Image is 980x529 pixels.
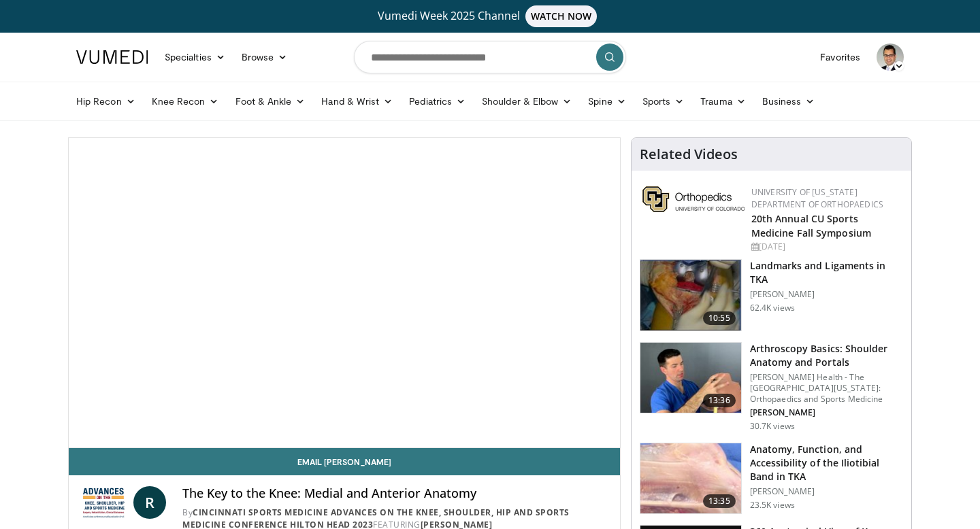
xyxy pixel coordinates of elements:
a: Hip Recon [68,88,144,115]
a: Spine [580,88,634,115]
span: 13:36 [703,394,736,407]
a: 20th Annual CU Sports Medicine Fall Symposium [751,212,871,239]
img: 9534a039-0eaa-4167-96cf-d5be049a70d8.150x105_q85_crop-smart_upscale.jpg [640,343,741,413]
p: 62.4K views [750,303,795,313]
a: Business [754,88,823,115]
a: 13:35 Anatomy, Function, and Accessibility of the Iliotibial Band in TKA [PERSON_NAME] 23.5K views [640,443,903,515]
a: Hand & Wrist [313,88,401,115]
a: Email [PERSON_NAME] [69,448,620,475]
a: 10:55 Landmarks and Ligaments in TKA [PERSON_NAME] 62.4K views [640,259,903,331]
div: [DATE] [751,241,900,253]
span: WATCH NOW [525,5,598,27]
h3: Anatomy, Function, and Accessibility of the Iliotibial Band in TKA [750,443,903,483]
h4: Related Videos [640,146,738,163]
a: Vumedi Week 2025 ChannelWATCH NOW [78,5,902,27]
a: University of [US_STATE] Department of Orthopaedics [751,186,883,210]
p: 30.7K views [750,421,795,432]
a: Pediatrics [401,88,474,115]
img: 355603a8-37da-49b6-856f-e00d7e9307d3.png.150x105_q85_autocrop_double_scale_upscale_version-0.2.png [642,186,745,212]
a: Browse [233,44,296,71]
a: 13:36 Arthroscopy Basics: Shoulder Anatomy and Portals [PERSON_NAME] Health - The [GEOGRAPHIC_DAT... [640,342,903,432]
h3: Landmarks and Ligaments in TKA [750,259,903,286]
p: [PERSON_NAME] [750,486,903,497]
a: Specialties [157,44,233,71]
a: Favorites [812,44,868,71]
a: Knee Recon [144,88,227,115]
p: [PERSON_NAME] [750,289,903,300]
span: 13:35 [703,494,736,508]
img: Cincinnati Sports Medicine Advances on the Knee, Shoulder, Hip and Sports Medicine Conference Hil... [80,486,128,519]
a: R [133,486,166,519]
a: Foot & Ankle [227,88,314,115]
img: VuMedi Logo [76,50,148,64]
p: [PERSON_NAME] Health - The [GEOGRAPHIC_DATA][US_STATE]: Orthopaedics and Sports Medicine [750,372,903,405]
img: 38616_0000_3.png.150x105_q85_crop-smart_upscale.jpg [640,443,741,514]
h4: The Key to the Knee: Medial and Anterior Anatomy [182,486,609,501]
a: Shoulder & Elbow [474,88,580,115]
h3: Arthroscopy Basics: Shoulder Anatomy and Portals [750,342,903,369]
input: Search topics, interventions [354,41,626,73]
img: 88434a0e-b753-4bdd-ac08-0695542386d5.150x105_q85_crop-smart_upscale.jpg [640,260,741,330]
img: Avatar [877,44,904,71]
span: 10:55 [703,311,736,325]
p: 23.5K views [750,500,795,511]
video-js: Video Player [69,138,620,448]
a: Sports [634,88,693,115]
p: [PERSON_NAME] [750,407,903,418]
a: Trauma [692,88,754,115]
